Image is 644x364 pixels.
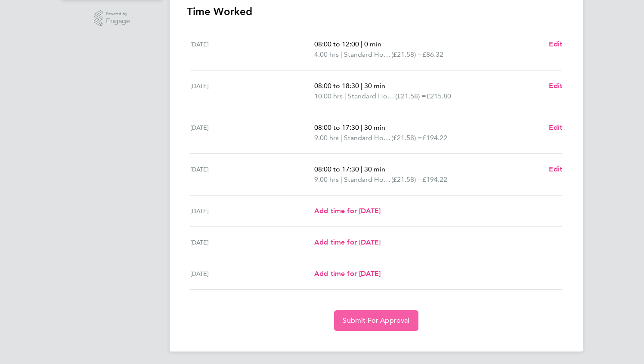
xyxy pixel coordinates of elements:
a: Edit [549,164,562,174]
a: Powered byEngage [94,10,130,27]
span: | [361,123,362,132]
span: 0 min [364,40,381,48]
a: Edit [549,122,562,133]
span: Edit [549,165,562,173]
span: £215.80 [426,92,451,100]
div: [DATE] [190,39,314,60]
span: Add time for [DATE] [314,269,381,278]
h3: Time Worked [187,5,566,18]
span: Submit For Approval [343,316,409,325]
span: 10.00 hrs [314,92,343,100]
span: 30 min [364,123,385,132]
div: [DATE] [190,122,314,143]
span: £194.22 [422,134,447,142]
span: 08:00 to 17:30 [314,123,359,132]
span: | [361,82,362,90]
span: Edit [549,82,562,90]
span: Add time for [DATE] [314,238,381,246]
span: 9.00 hrs [314,175,339,184]
span: | [341,134,342,142]
div: [DATE] [190,269,314,279]
div: [DATE] [190,206,314,216]
span: | [344,92,346,100]
div: [DATE] [190,237,314,248]
span: £86.32 [422,50,443,58]
button: Submit For Approval [334,310,418,331]
span: 08:00 to 17:30 [314,165,359,173]
span: 9.00 hrs [314,134,339,142]
span: (£21.58) = [391,134,422,142]
span: £194.22 [422,175,447,184]
div: [DATE] [190,81,314,101]
span: Standard Hourly [344,133,391,143]
span: Standard Hourly [348,91,395,101]
span: Standard Hourly [344,49,391,60]
a: Edit [549,81,562,91]
span: (£21.58) = [395,92,426,100]
a: Add time for [DATE] [314,269,381,279]
span: Add time for [DATE] [314,207,381,215]
span: (£21.58) = [391,50,422,58]
span: Edit [549,40,562,48]
span: 08:00 to 18:30 [314,82,359,90]
span: 30 min [364,165,385,173]
span: Edit [549,123,562,132]
span: Standard Hourly [344,174,391,185]
span: | [361,40,362,48]
div: [DATE] [190,164,314,185]
span: 4.00 hrs [314,50,339,58]
span: Powered by [106,10,130,18]
span: Engage [106,18,130,25]
a: Edit [549,39,562,49]
a: Add time for [DATE] [314,237,381,248]
span: | [361,165,362,173]
span: | [341,50,342,58]
span: (£21.58) = [391,175,422,184]
span: | [341,175,342,184]
span: 08:00 to 12:00 [314,40,359,48]
a: Add time for [DATE] [314,206,381,216]
span: 30 min [364,82,385,90]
